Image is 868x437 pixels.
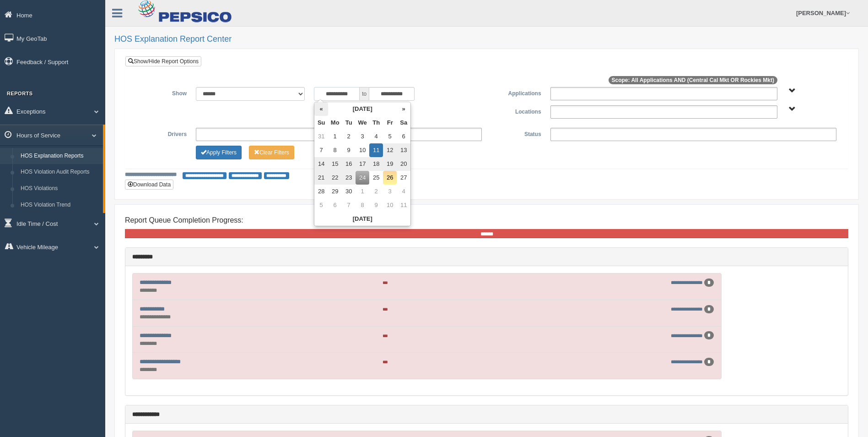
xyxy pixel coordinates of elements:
a: HOS Explanation Reports [16,148,103,164]
td: 16 [342,157,356,171]
td: 5 [383,130,397,143]
td: 6 [397,130,410,143]
button: Change Filter Options [249,146,294,159]
th: Su [314,116,328,130]
td: 3 [356,130,369,143]
td: 12 [383,143,397,157]
td: 1 [328,130,342,143]
button: Change Filter Options [196,146,242,159]
td: 25 [369,171,383,185]
td: 11 [369,143,383,157]
td: 2 [342,130,356,143]
td: 11 [397,198,410,212]
td: 1 [356,185,369,198]
td: 31 [314,130,328,143]
td: 8 [356,198,369,212]
td: 19 [383,157,397,171]
td: 3 [383,185,397,198]
td: 9 [369,198,383,212]
button: Download Data [125,180,173,190]
td: 7 [314,143,328,157]
td: 10 [356,143,369,157]
th: Mo [328,116,342,130]
td: 10 [383,198,397,212]
h4: Report Queue Completion Progress: [125,216,848,224]
td: 2 [369,185,383,198]
td: 6 [328,198,342,212]
td: 18 [369,157,383,171]
a: HOS Violations [16,180,103,197]
th: [DATE] [328,102,397,116]
td: 13 [397,143,410,157]
td: 5 [314,198,328,212]
a: Show/Hide Report Options [125,56,201,66]
td: 28 [314,185,328,198]
td: 15 [328,157,342,171]
label: Applications [486,87,545,98]
td: 24 [356,171,369,185]
span: Scope: All Applications AND (Central Cal Mkt OR Rockies Mkt) [609,76,777,84]
td: 17 [356,157,369,171]
label: Show [132,87,191,98]
th: Fr [383,116,397,130]
th: We [356,116,369,130]
td: 26 [383,171,397,185]
td: 27 [397,171,410,185]
th: [DATE] [314,212,410,226]
th: Th [369,116,383,130]
th: » [397,102,410,116]
td: 9 [342,143,356,157]
label: Locations [487,105,546,116]
th: Tu [342,116,356,130]
label: Drivers [132,128,191,139]
span: to [360,87,369,101]
a: HOS Violation Trend [16,197,103,213]
td: 21 [314,171,328,185]
td: 14 [314,157,328,171]
td: 22 [328,171,342,185]
h2: HOS Explanation Report Center [114,35,859,44]
td: 23 [342,171,356,185]
th: « [314,102,328,116]
td: 20 [397,157,410,171]
th: Sa [397,116,410,130]
td: 7 [342,198,356,212]
a: HOS Violation Audit Reports [16,164,103,180]
td: 8 [328,143,342,157]
td: 30 [342,185,356,198]
td: 4 [369,130,383,143]
td: 29 [328,185,342,198]
label: Status [486,128,545,139]
td: 4 [397,185,410,198]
